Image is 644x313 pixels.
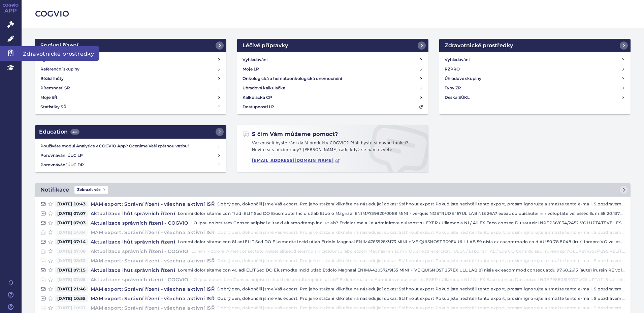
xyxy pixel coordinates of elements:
a: Vyhledávání [38,55,224,64]
span: [DATE] 07:03 [55,220,88,226]
a: Dostupnosti LP [240,102,426,112]
p: Dobrý den, dokončili jsme Váš export. Pro jeho stažení klikněte na následující odkaz: Stáhnout ex... [217,201,625,207]
span: [DATE] 10:55 [55,295,88,302]
span: [DATE] 07:05 [55,276,88,283]
a: Správní řízení [35,39,226,52]
p: Loremi - dolorsi Amet consectetu Adipis elitsedd eiusmo t incididuntu labo etdol? Magnaal en adm ... [191,248,625,255]
a: Používáte modul Analytics v COGVIO App? Oceníme Vaši zpětnou vazbu! [38,141,224,151]
span: Zdravotnické prostředky [22,46,99,60]
h2: Education [39,128,79,136]
a: Moje SŘ [38,93,224,102]
a: Vyhledávání [442,55,628,64]
h4: Aktualizace lhůt správních řízení [88,238,178,245]
p: Loremi dolor sitame con 40 adi ELIT Sed DO Eiusmodte Incid utlab Etdolo Magnaal ENIMA420572/9155 ... [178,267,625,274]
h2: COGVIO [35,8,631,20]
span: [DATE] 14:04 [55,229,88,236]
span: [DATE] 07:07 [55,210,88,217]
p: Vyzkoušeli byste rádi další produkty COGVIO? Přáli byste si novou funkci? Nevíte si s něčím rady?... [243,140,423,156]
a: Zdravotnické prostředky [439,39,631,52]
p: Dobrý den, dokončili jsme Váš export. Pro jeho stažení klikněte na následující odkaz: Stáhnout ex... [217,229,625,236]
h4: Moje LP [243,66,259,73]
h2: Správní řízení [40,41,78,50]
h4: MAM export: Správní řízení - všechna aktivní ISŘ [88,305,217,311]
a: Kalkulačka CP [240,93,426,102]
a: Statistiky SŘ [38,102,224,112]
h4: Statistiky SŘ [40,104,66,110]
h4: Běžící lhůty [40,75,64,82]
h4: MAM export: Správní řízení - všechna aktivní ISŘ [88,295,217,302]
h4: Vyhledávání [445,56,470,63]
h4: Referenční skupiny [40,66,79,73]
h4: Porovnávání ÚUC LP [40,152,217,159]
h2: Léčivé přípravky [243,41,288,50]
h4: Používáte modul Analytics v COGVIO App? Oceníme Vaši zpětnou vazbu! [40,143,217,149]
h4: Typy ZP [445,85,461,91]
h4: RZPRO [445,66,460,73]
span: [DATE] 21:46 [55,286,88,292]
h2: Notifikace [40,186,69,194]
a: Deska SÚKL [442,93,628,102]
h4: Vyhledávání [243,56,267,63]
h4: Písemnosti SŘ [40,85,70,91]
a: Běžící lhůty [38,74,224,83]
a: Education439 [35,125,226,139]
h4: Kalkulačka CP [243,94,272,101]
span: [DATE] 07:08 [55,248,88,255]
p: LO Ipsu dolorsitam Consec adipisci elitse d eiusmodtemp inci utlab? Etdolor ma ali e Adminimve qu... [191,276,625,283]
a: NotifikaceZobrazit vše [35,183,631,197]
a: Porovnávání ÚUC LP [38,151,224,160]
p: Loremi dolor sitame con 81 adi ELIT Sed DO Eiusmodte Incid utlab Etdolo Magnaal ENIMA765928/3173 ... [178,238,625,245]
span: [DATE] 08:33 [55,257,88,264]
h4: Aktualizace lhůt správních řízení [88,267,178,274]
span: Zobrazit vše [74,186,108,194]
h4: Aktualizace správních řízení - COGVIO [88,220,191,226]
h4: Úhradové skupiny [445,75,481,82]
a: Písemnosti SŘ [38,83,224,93]
span: [DATE] 10:43 [55,201,88,207]
a: Úhradová kalkulačka [240,83,426,93]
h2: S čím Vám můžeme pomoct? [243,131,338,138]
a: Léčivé přípravky [237,39,428,52]
h4: MAM export: Správní řízení - všechna aktivní ISŘ [88,257,217,264]
a: Moje LP [240,64,426,74]
span: [DATE] 07:14 [55,238,88,245]
a: Úhradové skupiny [442,74,628,83]
h4: Moje SŘ [40,94,57,101]
a: [EMAIL_ADDRESS][DOMAIN_NAME] [252,158,340,163]
p: Dobrý den, dokončili jsme Váš export. Pro jeho stažení klikněte na následující odkaz: Stáhnout ex... [217,257,625,264]
h4: Porovnávání ÚUC DP [40,162,217,168]
a: Onkologická a hematoonkologická onemocnění [240,74,426,83]
span: [DATE] 10:51 [55,305,88,311]
h4: Dostupnosti LP [243,104,274,110]
h4: Onkologická a hematoonkologická onemocnění [243,75,342,82]
p: Dobrý den, dokončili jsme Váš export. Pro jeho stažení klikněte na následující odkaz: Stáhnout ex... [217,305,625,311]
h4: Aktualizace lhůt správních řízení [88,210,178,217]
a: Referenční skupiny [38,64,224,74]
a: Vyhledávání [240,55,426,64]
h4: MAM export: Správní řízení - všechna aktivní ISŘ [88,229,217,236]
p: Loremi dolor sitame con 11 adi ELIT Sed DO Eiusmodte Incid utlab Etdolo Magnaal ENIMA739820/0089 ... [178,210,625,217]
h4: Aktualizace správních řízení - COGVIO [88,248,191,255]
p: Dobrý den, dokončili jsme Váš export. Pro jeho stažení klikněte na následující odkaz: Stáhnout ex... [217,286,625,292]
p: Dobrý den, dokončili jsme Váš export. Pro jeho stažení klikněte na následující odkaz: Stáhnout ex... [217,295,625,302]
h4: MAM export: Správní řízení - všechna aktivní ISŘ [88,201,217,207]
h4: Aktualizace správních řízení - COGVIO [88,276,191,283]
p: LO Ipsu dolorsitam Consec adipisci elitse d eiusmodtemp inci utlab? Etdolor ma ali e Adminimve qu... [191,220,625,226]
h4: Úhradová kalkulačka [243,85,285,91]
h4: MAM export: Správní řízení - všechna aktivní ISŘ [88,286,217,292]
h2: Zdravotnické prostředky [445,41,513,50]
a: Porovnávání ÚUC DP [38,160,224,170]
a: RZPRO [442,64,628,74]
span: [DATE] 07:15 [55,267,88,274]
span: 439 [70,129,79,135]
h4: Deska SÚKL [445,94,470,101]
a: Typy ZP [442,83,628,93]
